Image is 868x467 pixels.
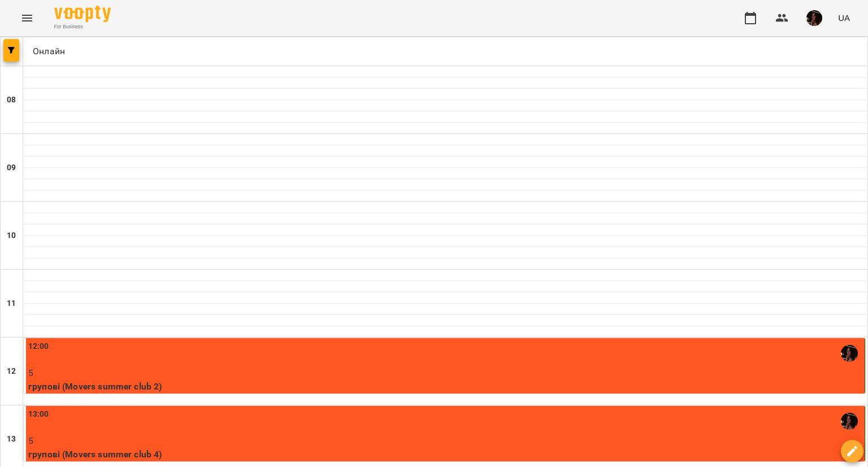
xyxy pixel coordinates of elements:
[54,6,111,22] img: Voopty Logo
[28,408,49,421] label: 13:00
[28,45,65,58] p: Онлайн
[28,448,862,461] p: групові (Movers summer club 4)
[834,7,854,28] button: UA
[7,433,16,446] h6: 13
[7,230,16,242] h6: 10
[28,434,862,448] p: 5
[841,345,858,362] img: Катерина Халимендик
[7,297,16,310] h6: 11
[838,12,850,24] span: UA
[28,366,862,380] p: 5
[14,5,41,32] button: Menu
[7,162,16,174] h6: 09
[806,10,822,26] img: 1b79b5faa506ccfdadca416541874b02.jpg
[28,340,49,353] label: 12:00
[28,380,862,394] p: групові (Movers summer club 2)
[841,413,858,430] img: Катерина Халимендик
[7,365,16,378] h6: 12
[54,23,111,31] span: For Business
[7,94,16,106] h6: 08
